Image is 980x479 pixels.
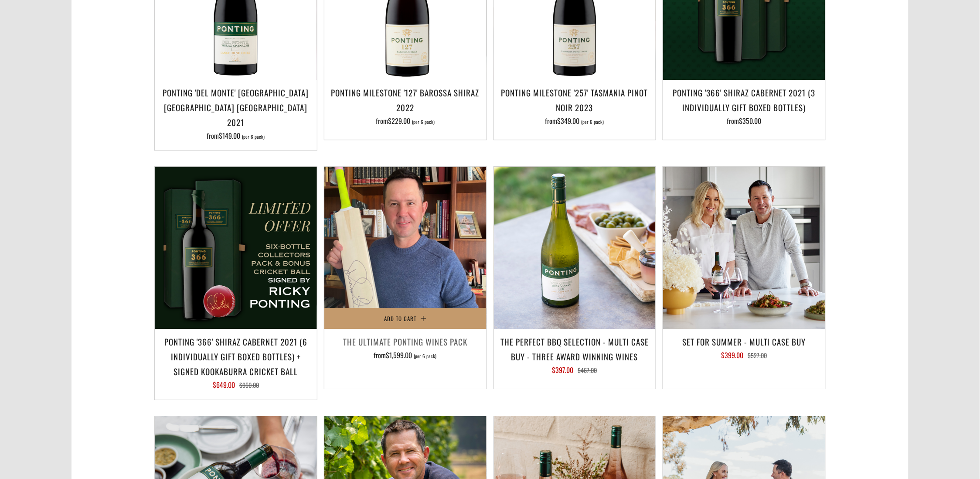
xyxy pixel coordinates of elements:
[239,380,259,390] span: $950.00
[498,85,652,115] h3: Ponting Milestone '257' Tasmania Pinot Noir 2023
[376,116,435,126] span: from
[663,334,825,378] a: Set For Summer - Multi Case Buy $399.00 $527.00
[329,85,482,115] h3: Ponting Milestone '127' Barossa Shiraz 2022
[494,85,656,129] a: Ponting Milestone '257' Tasmania Pinot Noir 2023 from$349.00 (per 6 pack)
[494,334,656,378] a: The perfect BBQ selection - MULTI CASE BUY - Three award winning wines $397.00 $467.00
[155,85,317,140] a: Ponting 'Del Monte' [GEOGRAPHIC_DATA] [GEOGRAPHIC_DATA] [GEOGRAPHIC_DATA] 2021 from$149.00 (per 6...
[207,130,265,141] span: from
[384,314,416,323] span: Add to Cart
[219,130,240,141] span: $149.00
[414,354,437,359] span: (per 6 pack)
[578,366,597,375] span: $467.00
[324,308,487,329] button: Add to Cart
[727,116,762,126] span: from
[498,334,652,364] h3: The perfect BBQ selection - MULTI CASE BUY - Three award winning wines
[558,116,580,126] span: $349.00
[582,120,604,124] span: (per 6 pack)
[663,85,825,129] a: Ponting '366' Shiraz Cabernet 2021 (3 individually gift boxed bottles) from$350.00
[324,85,487,129] a: Ponting Milestone '127' Barossa Shiraz 2022 from$229.00 (per 6 pack)
[388,116,410,126] span: $229.00
[739,116,762,126] span: $350.00
[159,85,313,130] h3: Ponting 'Del Monte' [GEOGRAPHIC_DATA] [GEOGRAPHIC_DATA] [GEOGRAPHIC_DATA] 2021
[667,334,821,349] h3: Set For Summer - Multi Case Buy
[155,334,317,389] a: Ponting '366' Shiraz Cabernet 2021 (6 individually gift boxed bottles) + SIGNED KOOKABURRA CRICKE...
[329,334,482,349] h3: The Ultimate Ponting Wines Pack
[386,350,412,360] span: $1,599.00
[552,365,574,375] span: $397.00
[213,380,235,390] span: $649.00
[667,85,821,115] h3: Ponting '366' Shiraz Cabernet 2021 (3 individually gift boxed bottles)
[545,116,604,126] span: from
[721,350,744,360] span: $399.00
[159,334,313,379] h3: Ponting '366' Shiraz Cabernet 2021 (6 individually gift boxed bottles) + SIGNED KOOKABURRA CRICKE...
[412,120,435,124] span: (per 6 pack)
[242,134,265,139] span: (per 6 pack)
[374,350,437,360] span: from
[748,351,767,360] span: $527.00
[324,334,487,378] a: The Ultimate Ponting Wines Pack from$1,599.00 (per 6 pack)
